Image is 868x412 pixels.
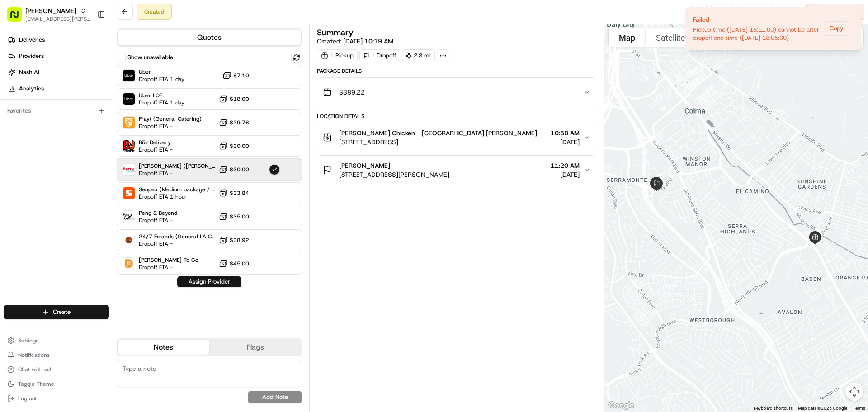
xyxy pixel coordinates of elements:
img: Uber LOF [123,93,135,105]
span: Uber [139,68,184,76]
span: Dropoff ETA - [139,170,202,177]
a: Deliveries [4,33,113,47]
div: 1 Pickup [317,49,358,62]
span: 10:58 AM [551,128,580,137]
button: Start new chat [154,89,165,100]
input: Clear [24,58,149,68]
div: Location Details [317,113,596,120]
button: See all [140,116,165,127]
button: Map camera controls [845,383,863,401]
span: API Documentation [85,202,145,211]
span: 24/7 Errands (General LA Catering) [139,233,215,240]
a: Powered byPylon [64,224,109,231]
a: Terms [853,406,865,411]
img: 24/7 Errands (General LA Catering) [123,234,135,246]
button: $38.92 [219,236,249,245]
span: Knowledge Base [18,202,69,211]
img: Betty (Nash TMS) [123,164,135,175]
button: Copy [824,21,849,36]
button: $389.22 [317,78,595,107]
span: [EMAIL_ADDRESS][PERSON_NAME][DOMAIN_NAME] [25,15,90,23]
span: Pylon [90,224,109,231]
button: $33.84 [219,189,249,198]
span: Analytics [19,85,44,93]
div: Pickup time ([DATE] 18:11:00) cannot be after dropoff end time ([DATE] 18:05:00) [693,26,820,42]
img: Google [606,400,636,412]
button: Log out [4,392,109,405]
img: Uber [123,70,135,81]
span: [DATE] 10:19 AM [343,37,393,45]
span: $30.00 [230,142,249,150]
div: 💻 [76,203,84,210]
span: Dropoff ETA 1 day [139,99,184,106]
img: Peng & Beyond [123,211,135,223]
span: Log out [18,395,37,402]
span: $29.76 [230,119,249,126]
span: Deliveries [19,36,45,44]
button: $18.00 [219,95,249,104]
span: Settings [18,337,38,344]
button: $45.00 [219,259,249,268]
button: [PERSON_NAME] Chicken - [GEOGRAPHIC_DATA] [PERSON_NAME][STREET_ADDRESS]10:58 AM[DATE] [317,123,595,152]
span: Dropoff ETA - [139,240,202,247]
span: B&J Delivery [139,139,173,146]
div: Past conversations [9,118,61,125]
span: $389.22 [339,88,365,97]
span: Notifications [18,351,50,359]
button: $30.00 [219,165,249,174]
span: $18.00 [230,95,249,103]
h3: Summary [317,28,354,37]
div: 1 Dropoff [359,49,400,62]
button: $29.76 [219,118,249,127]
span: [PERSON_NAME] To Go [139,256,198,264]
span: Created: [317,37,393,46]
button: Settings [4,334,109,347]
button: Show satellite imagery [646,28,696,47]
span: Map data ©2025 Google [798,406,847,411]
span: Chat with us! [18,366,51,373]
img: Nash [9,9,27,27]
span: $38.92 [230,237,249,244]
div: Package Details [317,67,596,75]
button: Chat with us! [4,363,109,376]
span: [STREET_ADDRESS][PERSON_NAME] [339,170,449,179]
span: Dropoff ETA 1 day [139,76,184,83]
img: Frayt (General Catering) [123,117,135,128]
span: Senpex (Medium package / catering) [139,186,215,193]
span: Uber LOF [139,92,184,99]
span: 11:20 AM [551,161,580,170]
span: $7.10 [233,72,249,79]
span: • [68,140,71,147]
div: Failed [693,15,820,24]
img: B&J Delivery [123,140,135,152]
img: 1736555255976-a54dd68f-1ca7-489b-9aae-adbdc363a1c4 [18,165,25,172]
div: Start new chat [41,86,148,95]
span: Dropoff ETA - [139,146,173,153]
img: Angelique Valdez [9,156,24,170]
div: We're available if you need us! [41,95,124,103]
span: [DATE] [80,165,99,172]
button: [PERSON_NAME] [25,6,76,15]
button: Create [4,305,109,319]
a: Analytics [4,81,113,96]
span: [PERSON_NAME] [28,165,73,172]
span: $30.00 [230,166,249,173]
div: 📗 [9,203,16,210]
div: 2.8 mi [402,49,435,62]
label: Show unavailable [127,53,173,62]
span: [DATE] [551,137,580,147]
span: [STREET_ADDRESS] [339,137,537,147]
span: Peng & Beyond [139,209,177,217]
span: Nash AI [19,68,39,76]
img: Ding Dong To Go [123,258,135,270]
img: Regen Pajulas [9,132,24,146]
span: $33.84 [230,189,249,197]
span: [DATE] [551,170,580,179]
span: $45.00 [230,260,249,267]
img: 1738778727109-b901c2ba-d612-49f7-a14d-d897ce62d23f [19,86,35,103]
a: 💻API Documentation [73,199,149,215]
p: Welcome 👋 [9,36,165,51]
button: Toggle Theme [4,378,109,390]
button: Quotes [118,30,301,45]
